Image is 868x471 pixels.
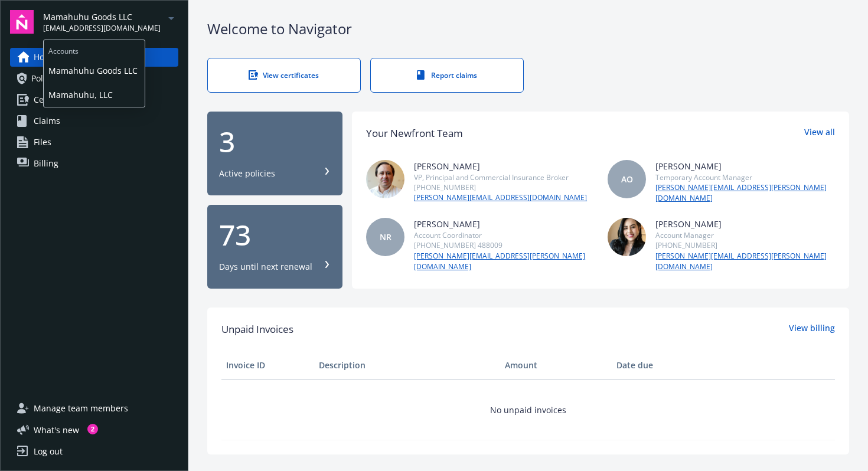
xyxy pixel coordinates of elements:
[34,154,58,173] span: Billing
[10,112,178,130] a: Claims
[789,322,835,337] a: View billing
[655,240,835,250] div: [PHONE_NUMBER]
[34,90,78,109] span: Certificates
[221,351,314,380] th: Invoice ID
[43,10,178,34] button: Mamahuhu Goods LLC[EMAIL_ADDRESS][DOMAIN_NAME]arrowDropDown
[221,380,835,440] td: No unpaid invoices
[621,173,633,185] span: AO
[414,172,587,182] div: VP, Principal and Commercial Insurance Broker
[34,48,57,67] span: Home
[314,351,500,380] th: Description
[10,69,178,88] a: Policies
[221,322,293,337] span: Unpaid Invoices
[219,261,312,273] div: Days until next renewal
[414,218,593,230] div: [PERSON_NAME]
[414,192,587,203] a: [PERSON_NAME][EMAIL_ADDRESS][DOMAIN_NAME]
[608,218,646,256] img: photo
[10,48,178,67] a: Home
[366,160,404,198] img: photo
[655,172,835,182] div: Temporary Account Manager
[34,133,51,152] span: Files
[219,221,331,249] div: 73
[207,205,342,289] button: 73Days until next renewal
[500,351,612,380] th: Amount
[10,424,98,436] button: What's new2
[34,112,60,130] span: Claims
[207,19,849,39] div: Welcome to Navigator
[43,11,161,23] span: Mamahuhu Goods LLC
[48,83,140,107] span: Mamahuhu, LLC
[48,58,140,83] span: Mamahuhu Goods LLC
[164,11,178,25] a: arrowDropDown
[219,127,331,156] div: 3
[10,154,178,173] a: Billing
[207,58,361,93] a: View certificates
[10,133,178,152] a: Files
[414,251,593,272] a: [PERSON_NAME][EMAIL_ADDRESS][PERSON_NAME][DOMAIN_NAME]
[231,70,337,80] div: View certificates
[655,230,835,240] div: Account Manager
[366,126,463,141] div: Your Newfront Team
[219,168,275,179] div: Active policies
[655,251,835,272] a: [PERSON_NAME][EMAIL_ADDRESS][PERSON_NAME][DOMAIN_NAME]
[34,399,128,418] span: Manage team members
[370,58,524,93] a: Report claims
[10,399,178,418] a: Manage team members
[414,240,593,250] div: [PHONE_NUMBER] 488009
[804,126,835,141] a: View all
[34,442,63,461] div: Log out
[394,70,500,80] div: Report claims
[612,351,704,380] th: Date due
[31,69,61,88] span: Policies
[380,231,391,243] span: NR
[655,160,835,172] div: [PERSON_NAME]
[655,218,835,230] div: [PERSON_NAME]
[43,23,161,34] span: [EMAIL_ADDRESS][DOMAIN_NAME]
[44,40,145,58] span: Accounts
[414,182,587,192] div: [PHONE_NUMBER]
[34,424,79,436] span: What ' s new
[10,10,34,34] img: navigator-logo.svg
[87,424,98,434] div: 2
[414,160,587,172] div: [PERSON_NAME]
[10,90,178,109] a: Certificates
[655,182,835,204] a: [PERSON_NAME][EMAIL_ADDRESS][PERSON_NAME][DOMAIN_NAME]
[207,112,342,195] button: 3Active policies
[414,230,593,240] div: Account Coordinator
